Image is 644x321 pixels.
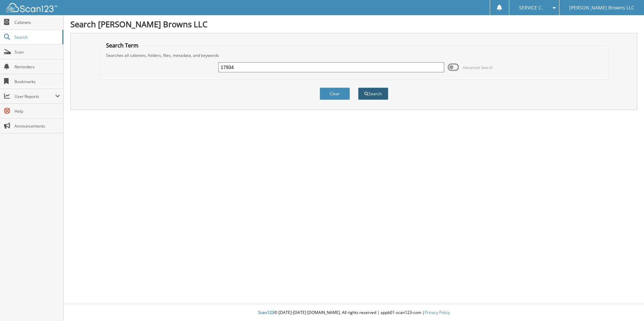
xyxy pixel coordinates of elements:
span: Help [14,108,60,114]
img: scan123-logo-white.svg [7,3,57,12]
div: © [DATE]-[DATE] [DOMAIN_NAME]. All rights reserved | appb01-scan123-com | [64,305,644,321]
span: Bookmarks [14,79,60,84]
span: SERVICE C. [519,6,543,10]
span: [PERSON_NAME] Browns LLC [569,6,634,10]
span: Cabinets [14,20,60,25]
legend: Search Term [103,42,142,49]
h1: Search [PERSON_NAME] Browns LLC [70,19,637,30]
span: Reminders [14,64,60,70]
div: Searches all cabinets, folders, files, metadata, and keywords [103,52,605,58]
span: Announcements [14,123,60,129]
span: Scan [14,49,60,55]
button: Search [358,87,388,100]
span: Advanced Search [463,65,493,70]
span: User Reports [14,94,55,99]
span: Scan123 [258,310,274,315]
span: Search [14,34,59,40]
button: Clear [320,87,350,100]
a: Privacy Policy [425,310,450,315]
